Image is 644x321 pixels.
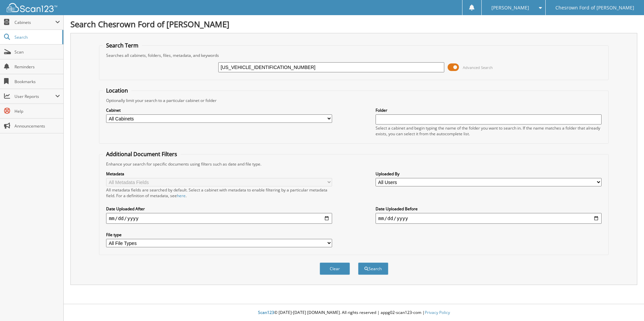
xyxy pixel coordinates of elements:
div: Optionally limit your search to a particular cabinet or folder [103,98,605,103]
span: Announcements [14,123,60,129]
a: Privacy Policy [425,310,450,315]
legend: Additional Document Filters [103,150,181,158]
label: Uploaded By [376,171,602,177]
button: Search [358,262,388,275]
span: Bookmarks [14,79,60,84]
legend: Location [103,87,131,94]
input: end [376,213,602,224]
label: Cabinet [106,107,332,113]
a: here [177,193,186,199]
legend: Search Term [103,42,142,49]
span: Advanced Search [463,65,493,70]
label: File type [106,232,332,238]
iframe: Chat Widget [610,289,644,321]
label: Folder [376,107,602,113]
span: Scan123 [258,310,274,315]
button: Clear [320,262,350,275]
label: Metadata [106,171,332,177]
div: Searches all cabinets, folders, files, metadata, and keywords [103,52,605,58]
label: Date Uploaded Before [376,206,602,212]
div: Enhance your search for specific documents using filters such as date and file type. [103,161,605,167]
span: Scan [14,49,60,55]
label: Date Uploaded After [106,206,332,212]
span: Chesrown Ford of [PERSON_NAME] [555,6,634,10]
span: Cabinets [14,20,55,25]
h1: Search Chesrown Ford of [PERSON_NAME] [70,19,637,30]
span: [PERSON_NAME] [491,6,529,10]
span: Reminders [14,64,60,70]
span: Help [14,108,60,114]
div: All metadata fields are searched by default. Select a cabinet with metadata to enable filtering b... [106,187,332,199]
span: Search [14,34,59,40]
input: start [106,213,332,224]
div: Select a cabinet and begin typing the name of the folder you want to search in. If the name match... [376,125,602,137]
span: User Reports [14,94,55,99]
img: scan123-logo-white.svg [7,3,57,12]
div: © [DATE]-[DATE] [DOMAIN_NAME]. All rights reserved | appg02-scan123-com | [64,305,644,321]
